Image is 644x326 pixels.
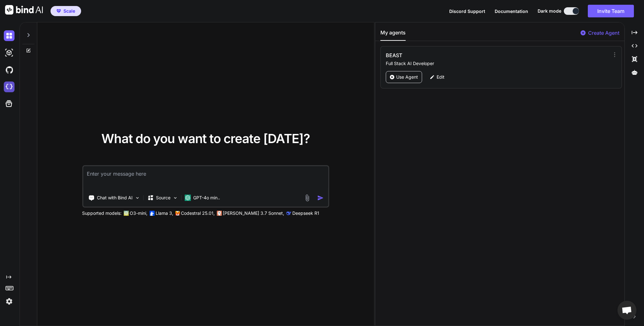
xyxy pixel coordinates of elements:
[4,30,15,41] img: darkChat
[4,64,15,75] img: githubDark
[588,5,634,17] button: Invite Team
[101,131,310,146] span: What do you want to create [DATE]?
[193,195,220,201] p: GPT-4o min..
[4,81,15,92] img: cloudideIcon
[292,210,319,216] p: Deepseek R1
[495,9,528,14] span: Documentation
[4,47,15,58] img: darkAi-studio
[172,195,178,201] img: Pick Models
[63,8,75,14] span: Scale
[317,195,324,201] img: icon
[156,195,170,201] p: Source
[449,9,485,14] span: Discord Support
[588,29,619,37] p: Create Agent
[184,195,191,201] img: GPT-4o mini
[386,51,540,59] h3: BEAST
[449,8,485,15] button: Discord Support
[617,301,636,320] div: Open chat
[223,210,284,216] p: [PERSON_NAME] 3.7 Sonnet,
[396,74,418,80] p: Use Agent
[97,195,133,201] p: Chat with Bind AI
[181,210,215,216] p: Codestral 25.01,
[380,29,406,41] button: My agents
[175,211,180,215] img: Mistral-AI
[437,74,444,80] p: Edit
[134,195,140,201] img: Pick Tools
[123,211,128,216] img: GPT-4
[495,8,528,15] button: Documentation
[82,210,122,216] p: Supported models:
[5,5,43,15] img: Bind AI
[217,211,222,216] img: claude
[130,210,147,216] p: O3-mini,
[304,194,311,202] img: attachment
[4,296,15,307] img: settings
[57,9,61,13] img: premium
[51,6,81,16] button: premiumScale
[149,211,154,216] img: Llama2
[538,8,561,14] span: Dark mode
[386,60,606,67] p: Full Stack AI Developer
[156,210,173,216] p: Llama 3,
[286,211,291,216] img: claude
